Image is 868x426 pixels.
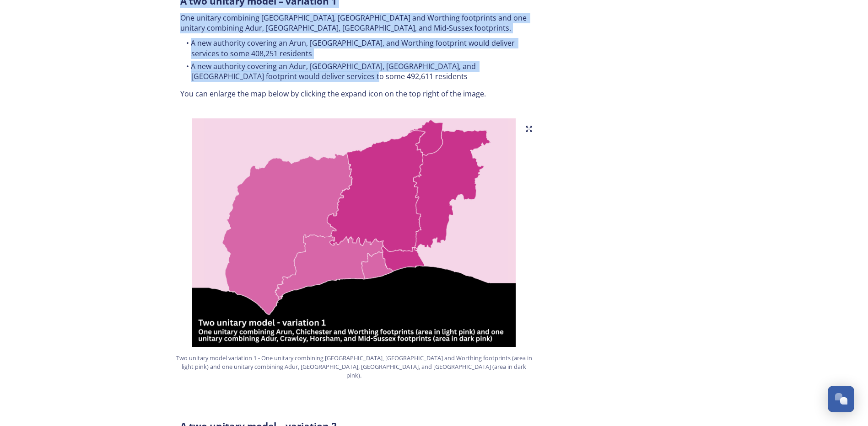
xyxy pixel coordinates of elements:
[180,13,528,33] p: One unitary combining [GEOGRAPHIC_DATA], [GEOGRAPHIC_DATA] and Worthing footprints and one unitar...
[828,386,854,412] button: Open Chat
[180,61,528,82] li: A new authority covering an Adur, [GEOGRAPHIC_DATA], [GEOGRAPHIC_DATA], and [GEOGRAPHIC_DATA] foo...
[176,354,533,380] span: Two unitary model variation 1 - One unitary combining [GEOGRAPHIC_DATA], [GEOGRAPHIC_DATA] and Wo...
[180,89,528,99] p: You can enlarge the map below by clicking the expand icon on the top right of the image.
[180,38,528,59] li: A new authority covering an Arun, [GEOGRAPHIC_DATA], and Worthing footprint would deliver service...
